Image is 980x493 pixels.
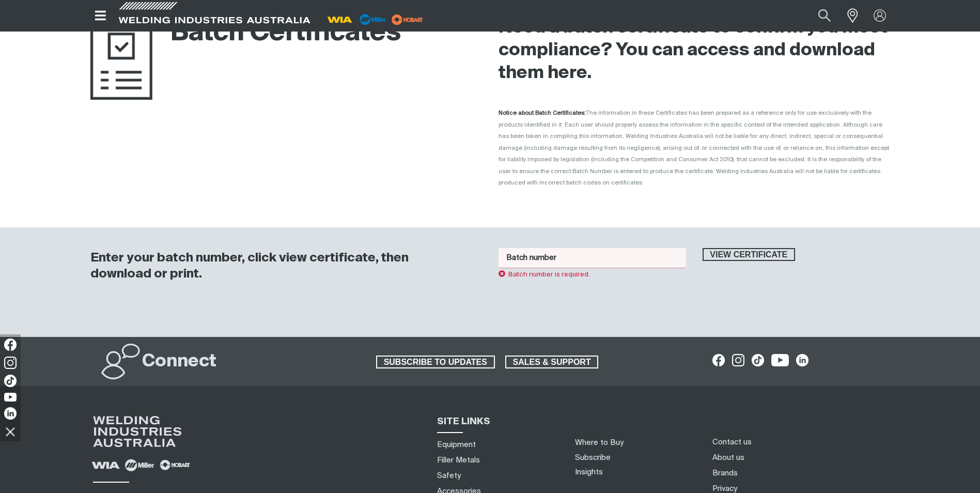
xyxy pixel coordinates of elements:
[505,356,599,369] a: SALES & SUPPORT
[506,356,598,369] span: SALES & SUPPORT
[499,110,889,186] span: The information in these Certificates has been prepared as a reference only for use exclusively w...
[388,12,426,27] img: miller
[90,250,472,282] h3: Enter your batch number, click view certificate, then download or print.
[2,423,19,440] img: hide socials
[794,4,842,27] input: Product name or item number...
[437,470,461,481] a: Safety
[499,110,586,116] strong: Notice about Batch Certificates:
[499,17,890,85] h2: Need a batch certificate to confirm you meet compliance? You can access and download them here.
[575,468,603,476] a: Insights
[437,417,490,426] span: SITE LINKS
[142,350,216,373] h2: Connect
[703,248,796,261] button: View certificate
[388,16,426,23] a: miller
[712,452,744,463] a: About us
[499,271,590,278] span: Batch number is required.
[4,338,17,351] img: Facebook
[437,439,476,450] a: Equipment
[376,356,495,369] a: SUBSCRIBE TO UPDATES
[377,356,494,369] span: SUBSCRIBE TO UPDATES
[807,4,842,27] button: Search products
[575,439,624,446] a: Where to Buy
[575,454,611,461] a: Subscribe
[4,393,17,402] img: YouTube
[704,248,795,261] span: View certificate
[90,17,401,50] h1: Batch Certificates
[437,455,480,466] a: Filler Metals
[712,437,752,448] a: Contact us
[4,375,17,387] img: TikTok
[4,357,17,369] img: Instagram
[712,468,738,479] a: Brands
[4,407,17,420] img: LinkedIn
